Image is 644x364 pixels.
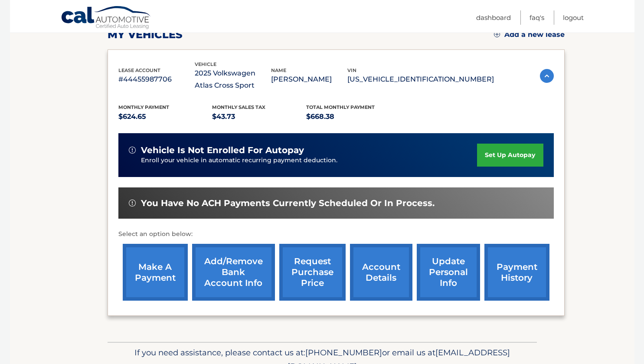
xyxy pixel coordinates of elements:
a: Add/Remove bank account info [192,244,275,301]
a: set up autopay [477,144,543,167]
img: alert-white.svg [129,147,136,154]
img: alert-white.svg [129,200,136,207]
a: Logout [563,10,584,25]
p: [US_VEHICLE_IDENTIFICATION_NUMBER] [347,73,494,85]
p: Enroll your vehicle in automatic recurring payment deduction. [141,156,477,165]
a: Dashboard [476,10,511,25]
a: update personal info [417,244,480,301]
a: Cal Automotive [61,6,152,31]
span: Total Monthly Payment [306,104,375,110]
span: Monthly sales Tax [212,104,265,110]
p: #44455987706 [118,73,195,85]
a: FAQ's [530,10,544,25]
span: vehicle is not enrolled for autopay [141,145,304,156]
span: You have no ACH payments currently scheduled or in process. [141,198,435,209]
p: Select an option below: [118,229,554,239]
span: Monthly Payment [118,104,169,110]
a: account details [350,244,412,301]
img: accordion-active.svg [540,69,554,83]
span: [PHONE_NUMBER] [305,348,382,357]
p: [PERSON_NAME] [271,73,347,85]
a: request purchase price [279,244,346,301]
p: $43.73 [212,111,306,123]
a: make a payment [123,244,188,301]
a: Add a new lease [494,30,565,39]
p: 2025 Volkswagen Atlas Cross Sport [195,67,271,92]
span: vehicle [195,61,216,67]
h2: my vehicles [108,28,183,41]
p: $624.65 [118,111,212,123]
img: add.svg [494,31,500,37]
p: $668.38 [306,111,400,123]
span: name [271,67,286,73]
span: vin [347,67,356,73]
a: payment history [484,244,549,301]
span: lease account [118,67,160,73]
